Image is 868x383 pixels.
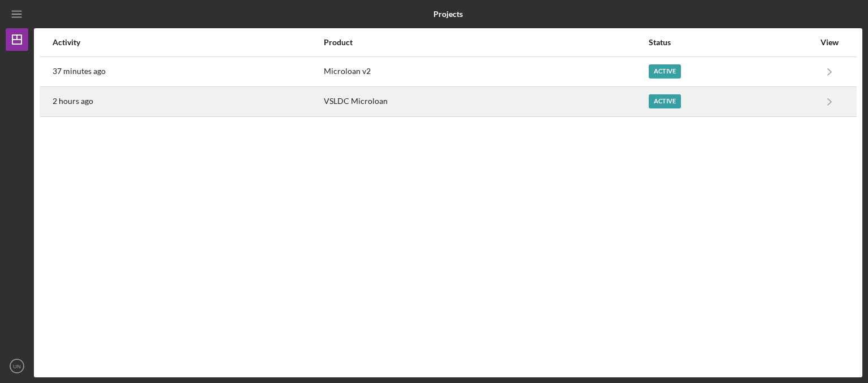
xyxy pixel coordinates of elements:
div: VSLDC Microloan [324,88,648,116]
div: Microloan v2 [324,58,648,86]
div: Active [649,64,681,79]
div: Status [649,38,814,47]
div: Activity [53,38,323,47]
div: Product [324,38,648,47]
time: 2025-08-20 17:49 [53,97,93,106]
time: 2025-08-20 19:24 [53,67,106,76]
div: Active [649,94,681,108]
button: UN [6,355,28,377]
div: View [815,38,844,47]
text: UN [13,363,21,369]
b: Projects [433,10,463,19]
